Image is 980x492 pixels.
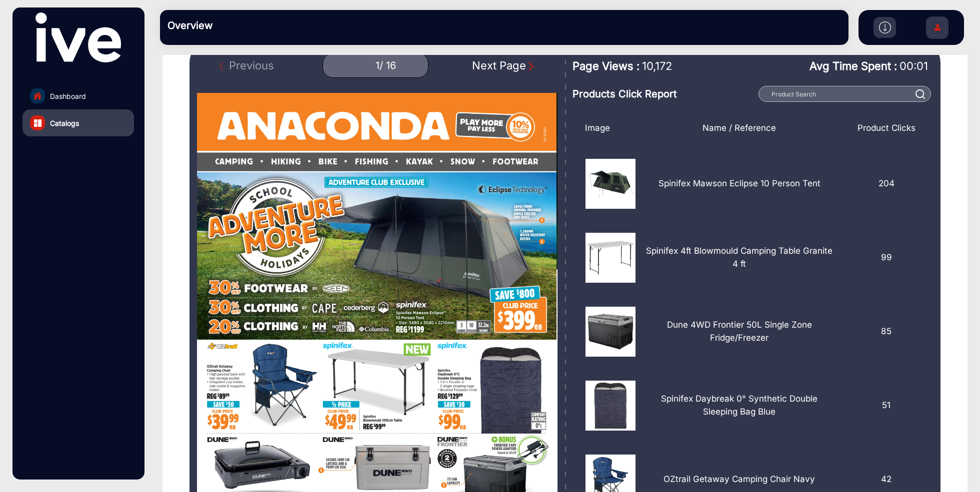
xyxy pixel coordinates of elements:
[33,91,42,100] img: home
[50,91,86,101] span: Dashboard
[585,159,636,209] img: 17570556260001.png
[842,233,930,283] div: 99
[585,381,636,431] img: 17569757630004.png
[842,307,930,357] div: 85
[472,57,536,74] div: Next Page
[658,177,820,190] p: Spinifex Mawson Eclipse 10 Person Tent
[34,119,41,127] img: catalog
[879,21,891,33] img: h2download.svg
[899,59,928,72] span: 00:01
[167,19,307,31] h3: Overview
[809,58,897,74] span: Avg Time Spent :
[22,109,134,136] a: Catalogs
[22,82,134,109] a: Dashboard
[842,122,930,135] div: Product Clicks
[842,381,930,431] div: 51
[642,58,672,74] span: 10,172
[572,58,639,74] span: Page Views :
[663,473,815,486] p: OZtrail Getaway Camping Chair Navy
[915,89,925,99] img: prodSearch%20_white.svg
[585,233,636,283] img: 17569756290003.png
[379,59,396,72] div: / 16
[572,88,754,100] h3: Products Click Report
[35,12,120,62] img: vmg-logo
[50,118,79,128] span: Catalogs
[636,122,842,135] div: Name / Reference
[577,122,636,135] div: Image
[526,61,536,71] img: Next Page
[842,159,930,209] div: 204
[927,11,948,46] img: Sign%20Up.svg
[644,393,835,418] p: Spinifex Daybreak 0° Synthetic Double Sleeping Bag Blue
[644,245,835,270] p: Spinifex 4ft Blowmould Camping Table Granite 4 ft
[758,86,931,102] input: Product Search
[585,307,636,357] img: 17569760070007.png
[644,319,835,344] p: Dune 4WD Frontier 50L Single Zone Fridge/Freezer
